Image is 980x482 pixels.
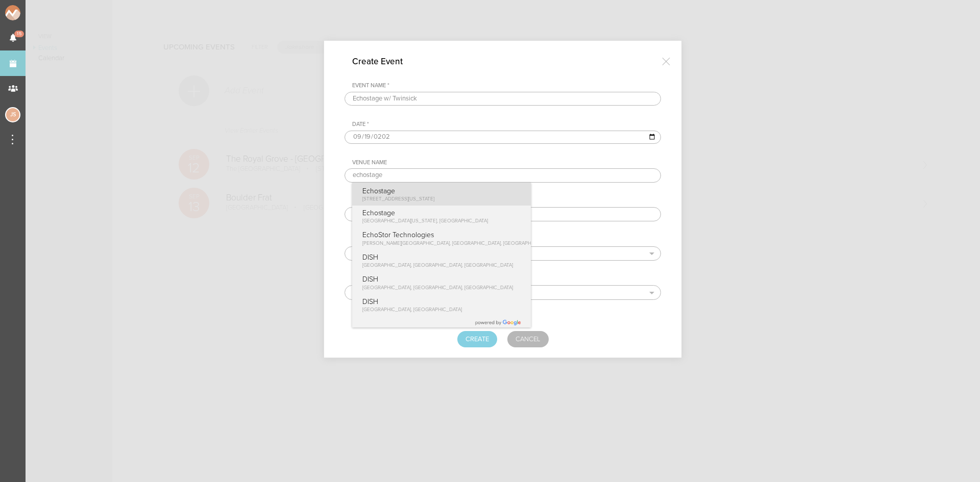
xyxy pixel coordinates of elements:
[457,331,497,347] button: Create
[362,253,513,262] p: DISH
[352,82,661,89] div: Event Name *
[362,275,513,284] p: DISH
[352,159,661,166] div: Venue Name
[362,262,513,268] span: [GEOGRAPHIC_DATA], [GEOGRAPHIC_DATA], [GEOGRAPHIC_DATA]
[507,331,549,347] a: Cancel
[352,56,418,67] h4: Create Event
[362,297,462,306] p: DISH
[352,121,661,128] div: Date *
[5,5,63,20] img: NOMAD
[362,218,488,224] span: [GEOGRAPHIC_DATA][US_STATE], [GEOGRAPHIC_DATA]
[362,307,462,313] span: [GEOGRAPHIC_DATA], [GEOGRAPHIC_DATA]
[14,31,24,37] span: 15
[362,231,603,239] p: EchoStor Technologies
[362,285,513,291] span: [GEOGRAPHIC_DATA], [GEOGRAPHIC_DATA], [GEOGRAPHIC_DATA]
[362,209,488,217] p: Echostage
[362,196,434,202] span: [STREET_ADDRESS][US_STATE]
[362,240,603,246] span: [PERSON_NAME][GEOGRAPHIC_DATA], [GEOGRAPHIC_DATA], [GEOGRAPHIC_DATA], [GEOGRAPHIC_DATA]
[362,187,435,195] p: Echostage
[5,107,20,122] div: Jessica Smith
